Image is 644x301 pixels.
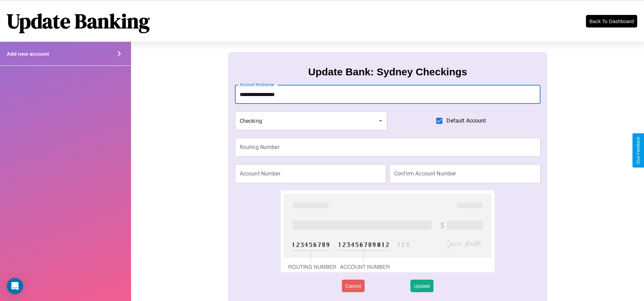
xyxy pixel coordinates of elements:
[342,280,365,292] button: Cancel
[410,280,434,292] button: Update
[7,278,23,294] div: Open Intercom Messenger
[308,66,467,78] h3: Update Bank: Sydney Checkings
[281,190,495,272] img: check
[7,51,49,57] h4: Add new account
[235,111,387,130] div: Checking
[240,82,274,88] label: Account Nickname
[7,7,150,35] h1: Update Banking
[636,137,641,164] div: Give Feedback
[446,117,486,125] span: Default Account
[586,15,637,27] button: Back To Dashboard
